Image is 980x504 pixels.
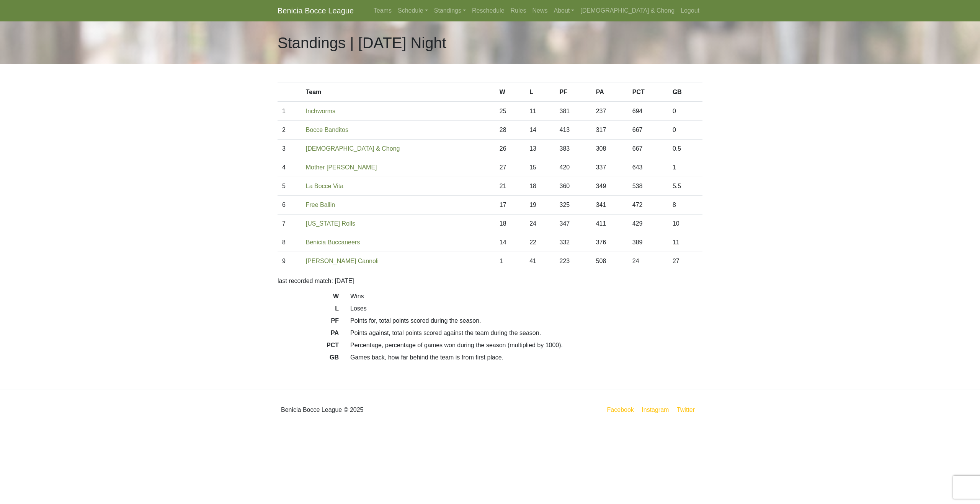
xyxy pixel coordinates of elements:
[668,215,702,233] td: 10
[555,233,591,252] td: 332
[495,140,525,158] td: 26
[640,405,670,415] a: Instagram
[555,252,591,271] td: 223
[495,215,525,233] td: 18
[525,215,555,233] td: 24
[555,196,591,215] td: 325
[591,140,628,158] td: 308
[591,158,628,177] td: 337
[278,252,301,271] td: 9
[591,215,628,233] td: 411
[371,3,395,18] a: Teams
[345,328,708,338] dd: Points against, total points scored against the team during the season.
[508,3,529,18] a: Rules
[668,196,702,215] td: 8
[675,405,701,415] a: Twitter
[278,34,446,52] h1: Standings | [DATE] Night
[278,158,301,177] td: 4
[577,3,678,18] a: [DEMOGRAPHIC_DATA] & Chong
[306,258,379,264] a: [PERSON_NAME] Cannoli
[628,140,668,158] td: 667
[525,121,555,140] td: 14
[525,83,555,102] th: L
[278,215,301,233] td: 7
[278,233,301,252] td: 8
[495,121,525,140] td: 28
[272,341,345,353] dt: PCT
[628,158,668,177] td: 643
[306,108,335,114] a: Inchworms
[306,202,335,208] a: Free Ballin
[591,121,628,140] td: 317
[525,158,555,177] td: 15
[272,353,345,365] dt: GB
[628,177,668,196] td: 538
[591,83,628,102] th: PA
[278,140,301,158] td: 3
[628,252,668,271] td: 24
[668,121,702,140] td: 0
[555,121,591,140] td: 413
[272,292,345,304] dt: W
[345,316,708,325] dd: Points for, total points scored during the season.
[495,252,525,271] td: 1
[529,3,550,18] a: News
[278,276,702,286] p: last recorded match: [DATE]
[306,164,377,171] a: Mother [PERSON_NAME]
[272,304,345,316] dt: L
[495,177,525,196] td: 21
[668,102,702,121] td: 0
[495,83,525,102] th: W
[591,233,628,252] td: 376
[525,252,555,271] td: 41
[668,158,702,177] td: 1
[525,102,555,121] td: 11
[668,252,702,271] td: 27
[678,3,702,18] a: Logout
[495,158,525,177] td: 27
[306,127,348,133] a: Bocce Banditos
[431,3,469,18] a: Standings
[469,3,508,18] a: Reschedule
[555,158,591,177] td: 420
[591,102,628,121] td: 237
[628,121,668,140] td: 667
[555,140,591,158] td: 383
[525,233,555,252] td: 22
[525,177,555,196] td: 18
[272,396,490,424] div: Benicia Bocce League © 2025
[525,140,555,158] td: 13
[345,353,708,362] dd: Games back, how far behind the team is from first place.
[278,102,301,121] td: 1
[306,183,343,189] a: La Bocce Vita
[345,292,708,301] dd: Wins
[278,196,301,215] td: 6
[345,341,708,350] dd: Percentage, percentage of games won during the season (multiplied by 1000).
[495,233,525,252] td: 14
[272,316,345,328] dt: PF
[628,102,668,121] td: 694
[306,220,355,227] a: [US_STATE] Rolls
[591,252,628,271] td: 508
[668,177,702,196] td: 5.5
[591,196,628,215] td: 341
[306,239,360,245] a: Benicia Buccaneers
[550,3,577,18] a: About
[555,83,591,102] th: PF
[628,196,668,215] td: 472
[345,304,708,313] dd: Loses
[525,196,555,215] td: 19
[555,102,591,121] td: 381
[668,233,702,252] td: 11
[628,215,668,233] td: 429
[495,102,525,121] td: 25
[301,83,495,102] th: Team
[278,177,301,196] td: 5
[555,215,591,233] td: 347
[278,3,354,18] a: Benicia Bocce League
[395,3,431,18] a: Schedule
[628,233,668,252] td: 389
[628,83,668,102] th: PCT
[278,121,301,140] td: 2
[668,140,702,158] td: 0.5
